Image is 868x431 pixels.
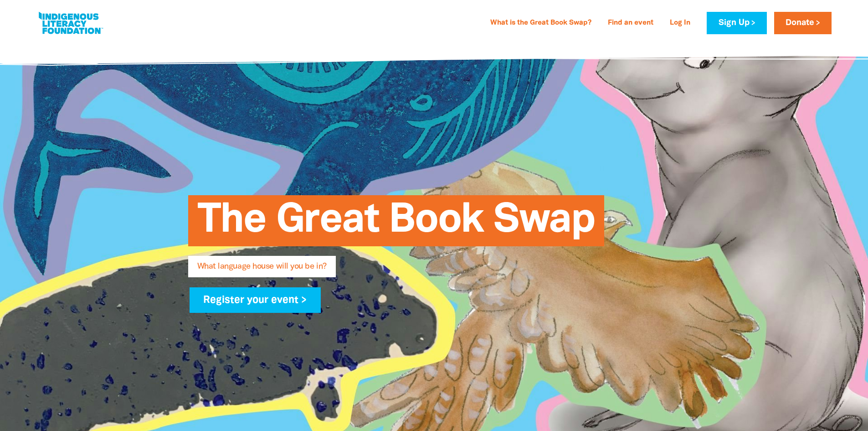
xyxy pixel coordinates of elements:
[197,202,595,246] span: The Great Book Swap
[774,12,832,34] a: Donate
[197,263,327,277] span: What language house will you be in?
[707,12,766,34] a: Sign Up
[664,16,696,31] a: Log In
[190,287,321,313] a: Register your event >
[602,16,659,31] a: Find an event
[485,16,597,31] a: What is the Great Book Swap?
